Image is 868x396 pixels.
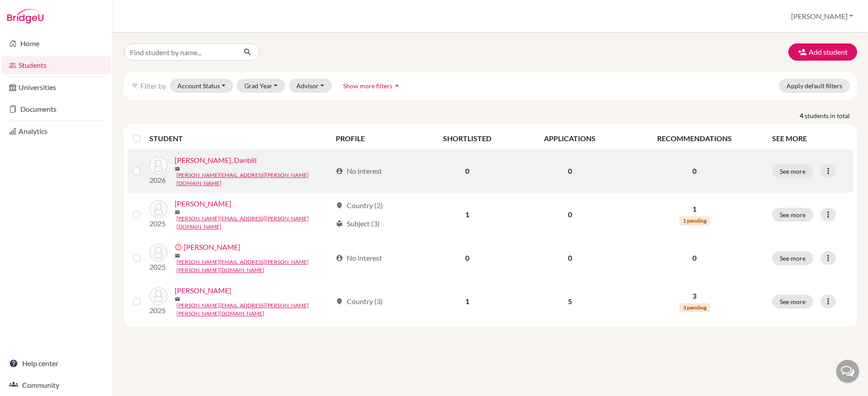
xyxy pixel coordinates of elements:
a: Documents [2,100,111,118]
span: local_library [336,220,343,227]
a: [PERSON_NAME] [175,285,231,296]
span: 1 pending [679,216,710,225]
td: 5 [517,280,623,323]
a: [PERSON_NAME][EMAIL_ADDRESS][PERSON_NAME][DOMAIN_NAME] [176,171,332,187]
button: See more [772,295,813,309]
th: SEE MORE [767,128,854,149]
p: 2025 [149,218,167,229]
p: 2026 [149,175,167,186]
button: [PERSON_NAME] [787,8,857,25]
a: Universities [2,78,111,96]
th: APPLICATIONS [517,128,623,149]
div: Country (2) [336,200,383,211]
button: See more [772,251,813,265]
p: 0 [628,253,761,263]
a: Analytics [2,122,111,140]
span: mail [175,296,180,302]
span: 3 pending [679,303,710,312]
a: [PERSON_NAME] [184,242,240,253]
p: 1 [628,204,761,215]
a: [PERSON_NAME][EMAIL_ADDRESS][PERSON_NAME][PERSON_NAME][DOMAIN_NAME] [176,258,332,274]
th: SHORTLISTED [417,128,517,149]
td: 0 [517,193,623,236]
i: arrow_drop_up [392,81,401,90]
p: 0 [628,166,761,177]
button: Apply default filters [779,79,850,93]
span: mail [175,253,180,258]
img: Schmidt , Winston [149,243,167,262]
a: [PERSON_NAME][EMAIL_ADDRESS][PERSON_NAME][PERSON_NAME][DOMAIN_NAME] [176,301,332,318]
button: See more [772,208,813,222]
p: 2025 [149,262,167,272]
a: Help center [2,354,111,372]
div: Subject (3) [336,218,380,229]
td: 0 [417,149,517,193]
input: Find student by name... [124,43,236,61]
a: [PERSON_NAME] [175,198,231,209]
th: STUDENT [149,128,330,149]
span: location_on [336,298,343,305]
span: mail [175,166,180,172]
span: account_circle [336,254,343,262]
span: Help [21,6,39,14]
strong: 4 [800,111,805,120]
p: 3 [628,291,761,301]
a: [PERSON_NAME], Danbill [175,155,257,166]
p: 2025 [149,305,167,316]
span: Filter by [140,81,166,90]
a: Community [2,376,111,394]
span: students in total [805,111,857,120]
a: Home [2,34,111,52]
th: RECOMMENDATIONS [622,128,767,149]
td: 0 [417,236,517,280]
div: No interest [336,166,382,177]
button: Show more filtersarrow_drop_up [335,79,409,93]
span: mail [175,210,180,215]
td: 0 [517,149,623,193]
img: Schmidt , Cece [149,200,167,218]
span: location_on [336,202,343,209]
img: Bridge-U [7,9,43,24]
button: Add student [788,43,857,61]
td: 1 [417,193,517,236]
td: 1 [417,280,517,323]
i: filter_list [131,82,138,89]
span: account_circle [336,167,343,175]
button: Grad Year [237,79,286,93]
button: Advisor [289,79,332,93]
button: See more [772,164,813,178]
td: 0 [517,236,623,280]
div: Country (3) [336,296,383,307]
span: Show more filters [343,82,392,90]
img: Bishop, Danbill [149,157,167,175]
th: PROFILE [330,128,417,149]
button: Account Status [170,79,233,93]
span: error_outline [175,243,184,251]
div: No interest [336,253,382,263]
img: Wonder, James [149,287,167,305]
a: [PERSON_NAME][EMAIL_ADDRESS][PERSON_NAME][DOMAIN_NAME] [176,215,332,231]
a: Students [2,56,111,74]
